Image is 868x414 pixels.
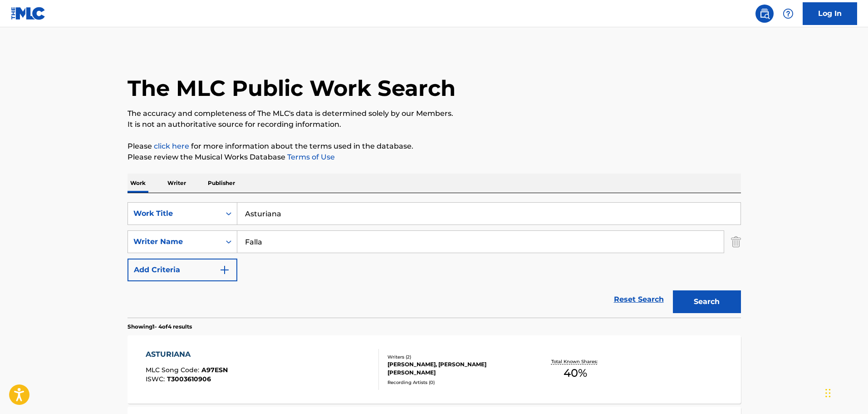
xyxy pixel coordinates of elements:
[128,75,456,102] h1: The MLC Public Work Search
[128,174,148,193] p: Work
[823,370,868,414] iframe: Chat Widget
[128,259,237,281] button: Add Criteria
[154,142,189,150] a: click here
[825,379,831,407] div: Drag
[201,366,228,374] span: A97ESN
[146,349,228,360] div: ASTURIANA
[133,208,215,219] div: Work Title
[219,264,230,275] img: 9d2ae6d4665cec9f34b9.svg
[564,365,587,381] span: 40 %
[128,152,741,163] p: Please review the Musical Works Database
[551,358,600,365] p: Total Known Shares:
[731,230,741,253] img: Delete Criterion
[128,108,741,119] p: The accuracy and completeness of The MLC's data is determined solely by our Members.
[128,141,741,152] p: Please for more information about the terms used in the database.
[609,289,668,309] a: Reset Search
[133,236,215,247] div: Writer Name
[146,366,201,374] span: MLC Song Code :
[387,360,525,377] div: [PERSON_NAME], [PERSON_NAME] [PERSON_NAME]
[146,375,167,383] span: ISWC :
[165,174,189,193] p: Writer
[387,354,525,360] div: Writers ( 2 )
[285,153,335,161] a: Terms of Use
[128,335,741,404] a: ASTURIANAMLC Song Code:A97ESNISWC:T3003610906Writers (2)[PERSON_NAME], [PERSON_NAME] [PERSON_NAME...
[759,8,770,19] img: search
[167,375,211,383] span: T3003610906
[755,5,774,23] a: Public Search
[128,323,192,331] p: Showing 1 - 4 of 4 results
[779,5,797,23] div: Help
[783,8,794,19] img: help
[205,174,238,193] p: Publisher
[128,119,741,130] p: It is not an authoritative source for recording information.
[128,202,741,318] form: Search Form
[673,290,741,313] button: Search
[387,379,525,386] div: Recording Artists ( 0 )
[11,7,46,20] img: MLC Logo
[803,2,857,25] a: Log In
